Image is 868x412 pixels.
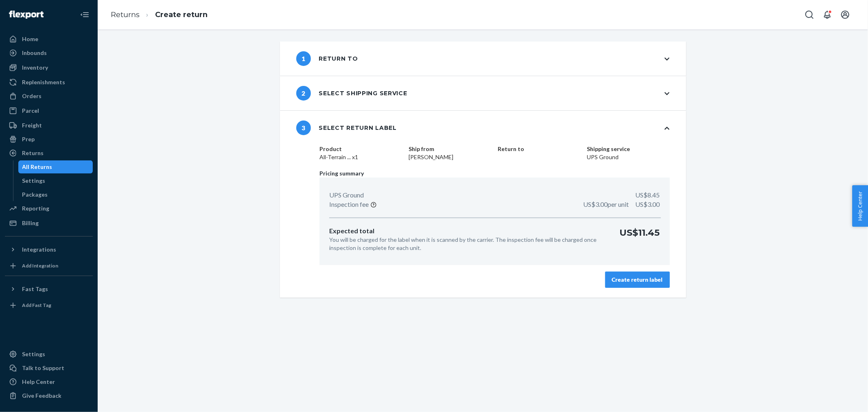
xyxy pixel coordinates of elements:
[498,145,580,153] dt: Return to
[22,177,46,185] div: Settings
[5,147,93,160] a: Returns
[5,46,93,59] a: Inbounds
[296,86,311,101] span: 2
[22,78,65,86] div: Replenishments
[319,145,402,153] dt: Product
[296,121,397,135] div: Select return label
[329,191,364,200] p: UPS Ground
[296,121,311,135] span: 3
[22,364,64,372] div: Talk to Support
[296,51,358,66] div: Return to
[18,188,93,201] a: Packages
[319,153,402,161] dd: All-Terrain ... x1
[18,174,93,187] a: Settings
[5,348,93,361] a: Settings
[319,169,669,178] p: Pricing summary
[5,119,93,132] a: Freight
[22,219,39,227] div: Billing
[5,299,93,312] a: Add Fast Tag
[22,285,48,293] div: Fast Tags
[5,202,93,215] a: Reporting
[612,276,663,284] div: Create return label
[22,302,51,309] div: Add Fast Tag
[22,245,56,254] div: Integrations
[22,135,35,143] div: Prep
[5,76,93,89] a: Replenishments
[22,163,52,171] div: All Returns
[22,378,55,386] div: Help Center
[5,90,93,103] a: Orders
[605,272,670,288] button: Create return label
[5,375,93,388] a: Help Center
[819,7,835,23] button: Open notifications
[9,11,44,19] img: Flexport logo
[5,259,93,272] a: Add Integration
[111,10,140,19] a: Returns
[18,160,93,173] a: All Returns
[5,61,93,74] a: Inventory
[155,10,208,19] a: Create return
[584,200,660,209] p: US$3.00
[22,149,44,157] div: Returns
[852,185,868,227] button: Help Center
[22,204,49,213] div: Reporting
[22,64,48,72] div: Inventory
[409,153,491,161] dd: [PERSON_NAME]
[587,153,669,161] dd: UPS Ground
[5,283,93,296] button: Fast Tags
[837,7,853,23] button: Open account menu
[5,33,93,46] a: Home
[5,133,93,146] a: Prep
[329,200,369,209] p: Inspection fee
[329,226,606,236] p: Expected total
[620,226,660,252] p: US$11.45
[104,3,214,27] ol: breadcrumbs
[77,7,93,23] button: Close Navigation
[22,107,39,115] div: Parcel
[22,35,38,43] div: Home
[587,145,669,153] dt: Shipping service
[22,92,42,100] div: Orders
[296,86,407,101] div: Select shipping service
[636,191,660,200] p: US$8.45
[22,121,42,129] div: Freight
[22,49,47,57] div: Inbounds
[5,362,93,375] a: Talk to Support
[584,200,629,208] span: US$3.00 per unit
[5,243,93,256] button: Integrations
[22,191,48,199] div: Packages
[801,7,818,23] button: Open Search Box
[22,350,45,358] div: Settings
[296,51,311,66] span: 1
[22,392,61,400] div: Give Feedback
[409,145,491,153] dt: Ship from
[5,389,93,402] button: Give Feedback
[22,262,58,269] div: Add Integration
[5,217,93,230] a: Billing
[329,236,606,252] p: You will be charged for the label when it is scanned by the carrier. The inspection fee will be c...
[5,104,93,117] a: Parcel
